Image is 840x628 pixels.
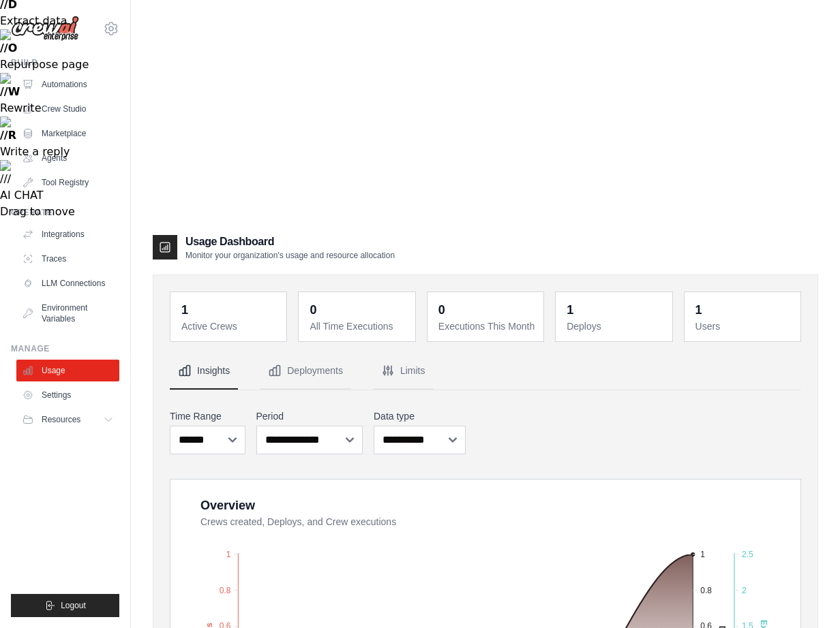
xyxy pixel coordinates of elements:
[170,353,238,390] button: Insights
[16,384,119,406] a: Settings
[185,234,395,250] h2: Usage Dashboard
[260,353,351,390] button: Deployments
[438,319,535,333] dt: Executions This Month
[16,272,119,294] a: LLM Connections
[256,409,363,423] label: Period
[742,550,753,559] tspan: 2.5
[374,409,466,423] label: Data type
[185,250,395,261] p: Monitor your organization's usage and resource allocation
[170,409,245,423] label: Time Range
[16,409,119,430] button: Resources
[373,353,434,390] button: Limits
[310,300,316,319] div: 0
[700,586,712,595] tspan: 0.8
[700,550,705,559] tspan: 1
[438,300,445,319] div: 0
[11,594,119,617] button: Logout
[695,319,792,333] dt: Users
[61,600,86,611] span: Logout
[16,297,119,330] a: Environment Variables
[695,300,702,319] div: 1
[310,319,406,333] dt: All Time Executions
[11,343,119,354] div: Manage
[200,515,784,529] dt: Crews created, Deploys, and Crew executions
[220,586,231,595] tspan: 0.8
[181,300,188,319] div: 1
[567,300,573,319] div: 1
[226,550,231,559] tspan: 1
[200,496,255,515] div: Overview
[170,353,801,390] nav: Tabs
[42,414,80,425] span: Resources
[16,360,119,381] a: Usage
[181,319,278,333] dt: Active Crews
[567,319,663,333] dt: Deploys
[742,586,747,595] tspan: 2
[16,223,119,245] a: Integrations
[16,248,119,270] a: Traces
